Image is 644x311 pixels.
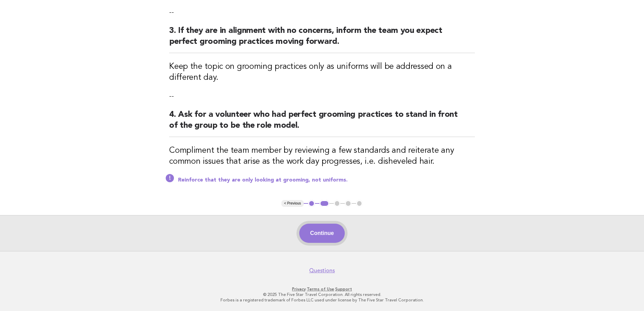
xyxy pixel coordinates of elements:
h3: Compliment the team member by reviewing a few standards and reiterate any common issues that aris... [169,145,475,167]
a: Questions [309,267,335,274]
p: · · [113,286,532,292]
button: < Previous [281,200,304,207]
p: Forbes is a registered trademark of Forbes LLC used under license by The Five Star Travel Corpora... [113,297,532,303]
a: Privacy [292,287,306,291]
a: Terms of Use [307,287,334,291]
p: © 2025 The Five Star Travel Corporation. All rights reserved. [113,292,532,297]
h2: 3. If they are in alignment with no concerns, inform the team you expect perfect grooming practic... [169,25,475,53]
p: -- [169,91,475,101]
p: -- [169,8,475,17]
h2: 4. Ask for a volunteer who had perfect grooming practices to stand in front of the group to be th... [169,109,475,137]
a: Support [335,287,352,291]
button: 2 [319,200,329,207]
button: 1 [308,200,315,207]
h3: Keep the topic on grooming practices only as uniforms will be addressed on a different day. [169,61,475,83]
button: Continue [299,224,345,243]
p: Reinforce that they are only looking at grooming, not uniforms. [178,177,475,184]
